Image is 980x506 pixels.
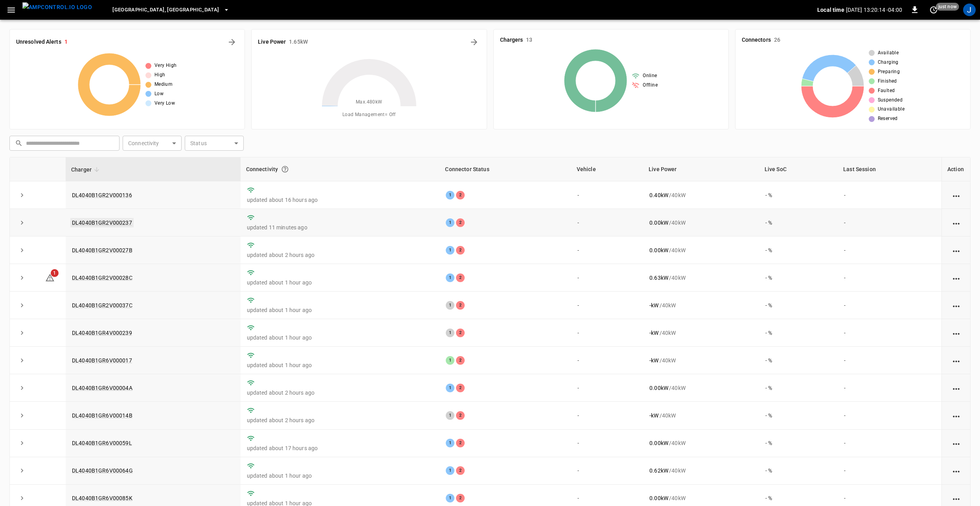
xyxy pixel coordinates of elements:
[446,273,454,282] div: 1
[649,274,753,282] div: / 40 kW
[759,292,838,319] td: - %
[817,6,844,14] p: Local time
[72,385,132,391] a: DL4040B1GR6V00004A
[16,299,28,311] button: expand row
[571,430,643,457] td: -
[951,467,961,475] div: action cell options
[456,246,465,255] div: 2
[649,412,753,419] div: / 40 kW
[571,157,643,181] th: Vehicle
[456,218,465,227] div: 2
[643,81,658,89] span: Offline
[571,181,643,209] td: -
[759,181,838,209] td: - %
[16,437,28,449] button: expand row
[571,402,643,429] td: -
[16,410,28,421] button: expand row
[571,374,643,402] td: -
[72,467,133,474] a: DL4040B1GR6V00064G
[16,382,28,394] button: expand row
[649,219,668,227] p: 0.00 kW
[456,466,465,475] div: 2
[456,411,465,420] div: 2
[154,71,165,79] span: High
[72,495,132,501] a: DL4040B1GR6V00085K
[838,264,941,292] td: -
[759,236,838,264] td: - %
[649,356,753,364] div: / 40 kW
[456,439,465,447] div: 2
[72,302,132,308] a: DL4040B1GR2V00037C
[878,59,899,66] span: Charging
[72,412,132,419] a: DL4040B1GR6V00014B
[70,218,134,227] a: DL4040B1GR2V000237
[16,217,28,229] button: expand row
[878,68,900,76] span: Preparing
[838,157,941,181] th: Last Session
[649,467,753,475] div: / 40 kW
[247,223,434,231] p: updated 11 minutes ago
[878,105,905,113] span: Unavailable
[838,457,941,485] td: -
[846,6,902,14] p: [DATE] 13:20:14 -04:00
[247,361,434,369] p: updated about 1 hour ago
[951,191,961,199] div: action cell options
[649,412,658,419] p: - kW
[951,329,961,337] div: action cell options
[226,36,238,48] button: All Alerts
[759,402,838,429] td: - %
[941,157,970,181] th: Action
[446,439,454,447] div: 1
[571,457,643,485] td: -
[72,440,132,446] a: DL4040B1GR6V00059L
[643,157,759,181] th: Live Power
[649,246,668,254] p: 0.00 kW
[446,411,454,420] div: 1
[838,402,941,429] td: -
[838,181,941,209] td: -
[838,236,941,264] td: -
[759,430,838,457] td: - %
[247,416,434,424] p: updated about 2 hours ago
[289,38,308,46] h6: 1.65 kW
[456,384,465,392] div: 2
[258,38,286,46] h6: Live Power
[16,465,28,476] button: expand row
[439,157,571,181] th: Connector Status
[878,49,899,57] span: Available
[951,412,961,419] div: action cell options
[16,189,28,201] button: expand row
[247,444,434,452] p: updated about 17 hours ago
[878,78,897,85] span: Finished
[742,36,771,44] h6: Connectors
[759,374,838,402] td: - %
[759,264,838,292] td: - %
[963,4,976,16] div: profile-icon
[247,196,434,204] p: updated about 16 hours ago
[649,191,668,199] p: 0.40 kW
[936,3,959,11] span: just now
[838,209,941,236] td: -
[951,439,961,447] div: action cell options
[571,264,643,292] td: -
[951,356,961,364] div: action cell options
[112,6,219,15] span: [GEOGRAPHIC_DATA], [GEOGRAPHIC_DATA]
[774,36,780,44] h6: 26
[838,292,941,319] td: -
[246,162,434,176] div: Connectivity
[446,301,454,310] div: 1
[649,494,668,502] p: 0.00 kW
[571,236,643,264] td: -
[649,439,668,447] p: 0.00 kW
[456,329,465,337] div: 2
[951,246,961,254] div: action cell options
[16,492,28,504] button: expand row
[649,439,753,447] div: / 40 kW
[571,319,643,347] td: -
[72,275,132,281] a: DL4040B1GR2V00028C
[278,162,292,176] button: Connection between the charger and our software.
[16,244,28,256] button: expand row
[456,301,465,310] div: 2
[109,2,232,18] button: [GEOGRAPHIC_DATA], [GEOGRAPHIC_DATA]
[951,494,961,502] div: action cell options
